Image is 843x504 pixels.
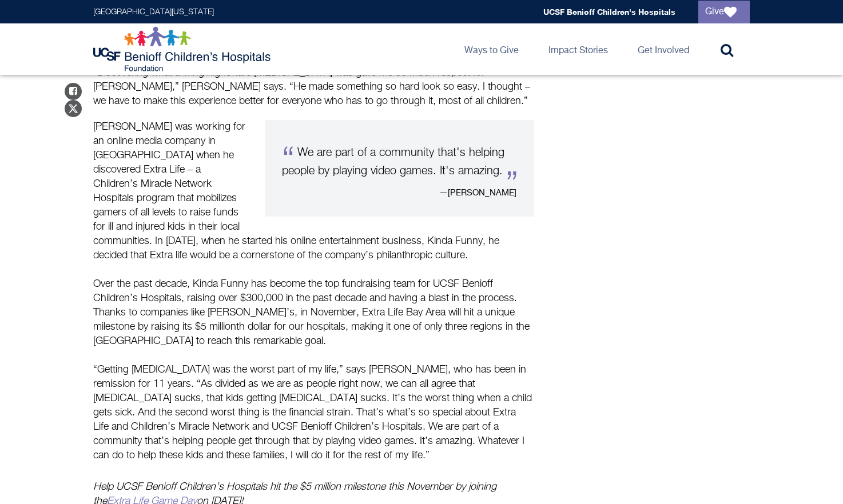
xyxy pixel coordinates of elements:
p: “Discovering what a living nightmare [MEDICAL_DATA] was gave me so much respect for [PERSON_NAME]... [93,66,534,109]
a: Impact Stories [539,23,617,75]
p: Over the past decade, Kinda Funny has become the top fundraising team for UCSF Benioff Children’s... [93,277,534,349]
a: Give [698,1,750,23]
a: [GEOGRAPHIC_DATA][US_STATE] [93,8,214,16]
a: UCSF Benioff Children's Hospitals [543,7,675,17]
p: We are part of a community that's helping people by playing video games. It's amazing. [282,137,516,180]
p: [PERSON_NAME] was working for an online media company in [GEOGRAPHIC_DATA] when he discovered Ext... [93,120,534,263]
footer: [PERSON_NAME] [282,187,516,199]
a: Ways to Give [455,23,528,75]
p: “Getting [MEDICAL_DATA] was the worst part of my life,” says [PERSON_NAME], who has been in remis... [93,363,534,463]
a: Get Involved [629,23,698,75]
img: Logo for UCSF Benioff Children's Hospitals Foundation [93,26,273,72]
